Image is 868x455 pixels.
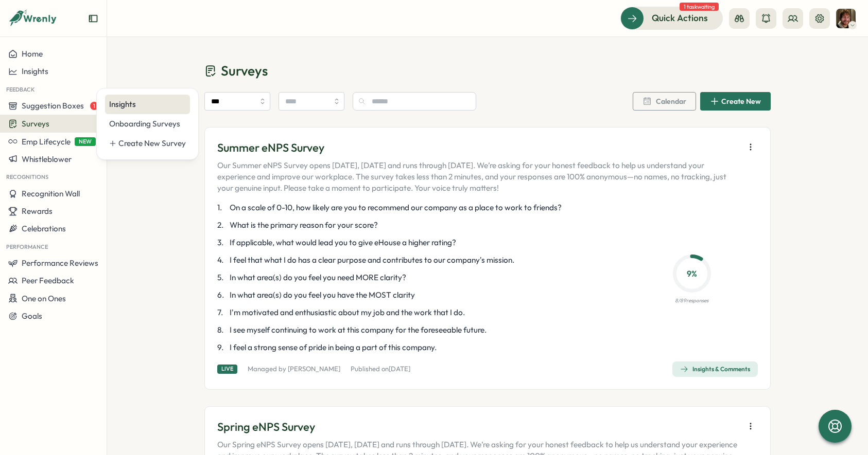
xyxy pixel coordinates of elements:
span: Suggestion Boxes [22,101,84,111]
div: Insights [109,99,186,110]
p: 9 % [676,267,708,280]
span: What is the primary reason for your score? [230,220,378,231]
span: If applicable, what would lead you to give eHouse a higher rating? [230,237,456,248]
button: Create New [700,92,771,111]
a: Insights [105,95,190,114]
p: Published on [351,365,410,374]
button: Calendar [633,92,696,111]
span: 2 . [217,220,228,231]
span: Quick Actions [652,11,708,25]
span: 1 . [217,202,228,213]
p: 8 / 89 responses [675,297,708,305]
span: Home [22,49,43,59]
span: I feel that what I do has a clear purpose and contributes to our company's mission. [230,254,514,266]
span: I feel a strong sense of pride in being a part of this company. [230,342,437,353]
span: Recognition Wall [22,189,80,198]
div: Live [217,365,237,373]
button: Expand sidebar [88,13,98,24]
span: 5 . [217,272,228,283]
span: 6 . [217,289,228,301]
span: 4 . [217,254,228,266]
span: Surveys [221,62,268,80]
img: Nick Lacasse [836,9,856,28]
span: 1 task waiting [680,3,719,11]
span: NEW [75,137,96,146]
span: Performance Reviews [22,258,98,268]
button: Quick Actions [620,7,723,29]
a: Create New Survey [105,134,190,153]
span: Goals [22,311,42,321]
span: 3 . [217,237,228,248]
span: 1 [90,102,98,110]
span: On a scale of 0-10, how likely are you to recommend our company as a place to work to friends? [230,202,562,213]
p: Spring eNPS Survey [217,419,739,435]
span: I see myself continuing to work at this company for the foreseeable future. [230,324,487,336]
p: Managed by [248,365,340,374]
span: Calendar [656,98,686,105]
span: 7 . [217,307,228,318]
p: Summer eNPS Survey [217,140,739,156]
span: Create New [721,98,761,105]
div: Onboarding Surveys [109,118,186,130]
a: Onboarding Surveys [105,114,190,134]
span: I'm motivated and enthusiastic about my job and the work that I do. [230,307,465,318]
span: In what area(s) do you feel you have the MOST clarity [230,289,415,301]
span: Rewards [22,206,53,216]
span: Emp Lifecycle [22,137,71,147]
span: One on Ones [22,294,66,303]
span: Whistleblower [22,154,72,164]
span: Surveys [22,119,49,129]
span: Peer Feedback [22,276,74,285]
span: Insights [22,66,48,76]
button: Insights & Comments [672,361,758,377]
div: Insights & Comments [680,365,750,373]
span: Celebrations [22,224,66,233]
span: 9 . [217,342,228,353]
span: 8 . [217,324,228,336]
div: Create New Survey [118,138,186,149]
span: In what area(s) do you feel you need MORE clarity? [230,272,406,283]
p: Our Summer eNPS Survey opens [DATE], [DATE] and runs through [DATE]. We’re asking for your honest... [217,160,739,194]
a: [PERSON_NAME] [288,365,340,373]
span: [DATE] [389,365,410,373]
